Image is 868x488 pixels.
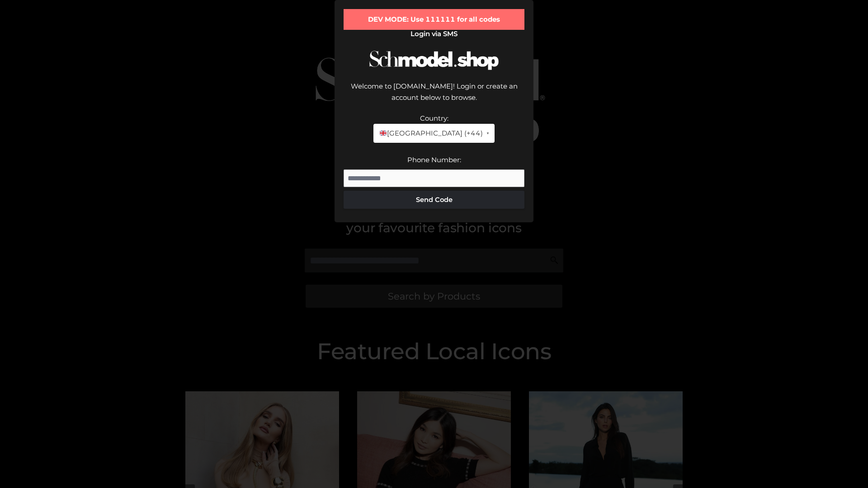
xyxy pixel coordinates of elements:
button: Send Code [344,191,524,209]
div: DEV MODE: Use 111111 for all codes [344,9,524,30]
img: Schmodel Logo [366,42,502,78]
span: [GEOGRAPHIC_DATA] (+44) [379,127,482,139]
div: Welcome to [DOMAIN_NAME]! Login or create an account below to browse. [344,80,524,113]
label: Phone Number: [407,155,461,164]
h2: Login via SMS [344,30,524,38]
img: 🇬🇧 [380,130,387,136]
label: Country: [420,114,448,122]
